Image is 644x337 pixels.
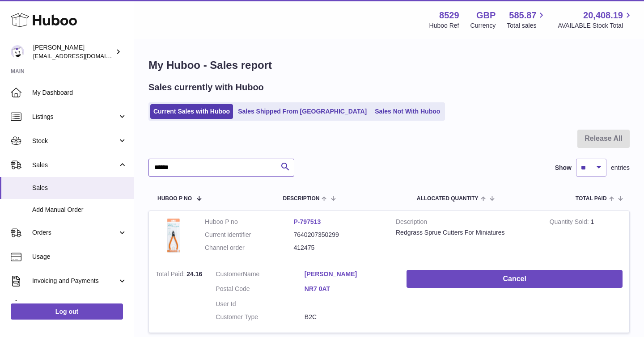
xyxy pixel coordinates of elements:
dt: Customer Type [216,313,305,321]
a: NR7 0AT [305,285,394,293]
span: Sales [32,161,118,169]
img: admin@redgrass.ch [11,45,24,59]
a: Current Sales with Huboo [150,104,233,119]
dd: 412475 [294,244,383,252]
dt: User Id [216,300,305,308]
span: Stock [32,137,118,145]
a: Sales Shipped From [GEOGRAPHIC_DATA] [235,104,370,119]
span: 20,408.19 [583,9,623,21]
span: Add Manual Order [32,206,127,214]
span: Listings [32,113,118,121]
img: Redgrass-sprue-cutters-packshot.jpg [156,218,191,253]
label: Show [555,164,572,172]
span: 24.16 [186,270,202,278]
span: Invoicing and Payments [32,277,118,285]
span: AVAILABLE Stock Total [558,21,633,30]
strong: Total Paid [156,270,186,280]
span: Huboo P no [157,196,192,202]
h1: My Huboo - Sales report [148,58,630,72]
h2: Sales currently with Huboo [148,81,264,93]
button: Cancel [407,270,623,288]
span: Customer [216,270,243,278]
div: Redgrass Sprue Cutters For Miniatures [396,228,536,237]
dd: B2C [305,313,394,321]
span: Usage [32,253,127,261]
span: 585.87 [509,9,536,21]
span: My Dashboard [32,88,127,97]
dt: Channel order [205,244,294,252]
strong: Description [396,218,536,228]
div: Currency [470,21,496,30]
td: 1 [543,211,629,263]
a: Sales Not With Huboo [372,104,443,119]
div: [PERSON_NAME] [33,43,114,60]
span: entries [611,164,630,172]
dt: Huboo P no [205,218,294,226]
dt: Name [216,270,305,281]
span: Total paid [576,196,607,202]
span: ALLOCATED Quantity [417,196,479,202]
strong: Quantity Sold [550,218,591,227]
dd: 7640207350299 [294,231,383,239]
a: Log out [11,303,123,320]
span: Total sales [507,21,547,30]
span: Description [283,196,319,202]
a: 585.87 Total sales [507,9,547,30]
strong: 8529 [439,9,459,21]
span: [EMAIL_ADDRESS][DOMAIN_NAME] [33,52,131,59]
span: Cases [32,301,127,309]
dt: Current identifier [205,231,294,239]
a: 20,408.19 AVAILABLE Stock Total [558,9,633,30]
span: Orders [32,228,118,237]
dt: Postal Code [216,285,305,295]
strong: GBP [476,9,496,21]
a: P-797513 [294,218,321,225]
div: Huboo Ref [429,21,459,30]
a: [PERSON_NAME] [305,270,394,278]
span: Sales [32,184,127,192]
